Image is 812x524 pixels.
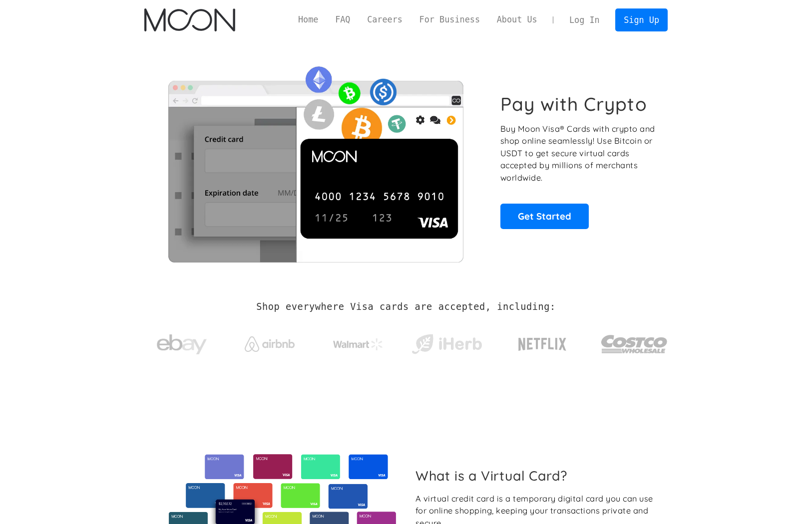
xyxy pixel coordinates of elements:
img: Airbnb [245,336,295,352]
a: Airbnb [233,326,307,357]
h1: Pay with Crypto [500,93,647,115]
img: Netflix [517,332,567,357]
h2: Shop everywhere Visa cards are accepted, including: [256,301,555,312]
a: Log In [561,9,608,31]
a: FAQ [327,13,359,26]
a: Costco [601,315,668,368]
a: About Us [488,13,546,26]
a: iHerb [409,321,484,362]
a: Careers [359,13,410,26]
a: Sign Up [615,8,667,31]
img: Moon Cards let you spend your crypto anywhere Visa is accepted. [144,59,486,262]
img: Costco [601,325,668,363]
a: ebay [144,319,219,365]
img: ebay [157,329,207,360]
a: Walmart [321,328,396,355]
a: Get Started [500,204,589,229]
img: Walmart [333,338,383,350]
img: Moon Logo [144,8,235,31]
img: iHerb [409,331,484,357]
a: For Business [411,13,488,26]
h2: What is a Virtual Card? [415,468,660,484]
a: Netflix [498,322,587,362]
p: Buy Moon Visa® Cards with crypto and shop online seamlessly! Use Bitcoin or USDT to get secure vi... [500,123,657,184]
a: Home [290,13,327,26]
a: home [144,8,235,31]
